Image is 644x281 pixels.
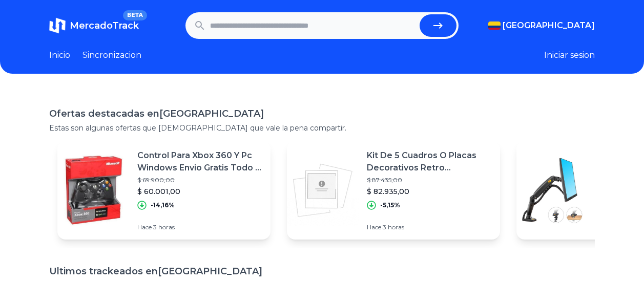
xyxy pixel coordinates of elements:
[57,141,271,240] a: Featured imageControl Para Xbox 360 Y Pc Windows Envio Gratis Todo El Pais$ 69.900,00$ 60.001,00-...
[287,141,500,240] a: Featured imageKit De 5 Cuadros O Placas Decorativos Retro Economicos$ 87.435,00$ 82.935,00-5,15%H...
[49,17,139,34] a: MercadoTrackBETA
[137,186,262,197] p: $ 60.001,00
[137,149,262,174] p: Control Para Xbox 360 Y Pc Windows Envio Gratis Todo El Pais
[287,155,359,226] img: Featured image
[57,155,129,226] img: Featured image
[123,10,147,20] span: BETA
[488,19,595,32] button: [GEOGRAPHIC_DATA]
[367,176,492,184] p: $ 87.435,00
[137,176,262,184] p: $ 69.900,00
[49,49,70,61] a: Inicio
[49,17,66,34] img: MercadoTrack
[488,21,501,30] img: Colombia
[516,155,588,226] img: Featured image
[82,49,141,61] a: Sincronizacion
[151,201,175,209] p: -14,16%
[49,123,595,133] p: Estas son algunas ofertas que [DEMOGRAPHIC_DATA] que vale la pena compartir.
[503,19,595,32] span: [GEOGRAPHIC_DATA]
[367,149,492,174] p: Kit De 5 Cuadros O Placas Decorativos Retro Economicos
[380,201,400,209] p: -5,15%
[367,186,492,197] p: $ 82.935,00
[137,223,262,231] p: Hace 3 horas
[367,223,492,231] p: Hace 3 horas
[544,49,595,61] button: Iniciar sesion
[49,264,595,278] h1: Ultimos trackeados en [GEOGRAPHIC_DATA]
[70,20,139,31] span: MercadoTrack
[49,106,595,121] h1: Ofertas destacadas en [GEOGRAPHIC_DATA]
